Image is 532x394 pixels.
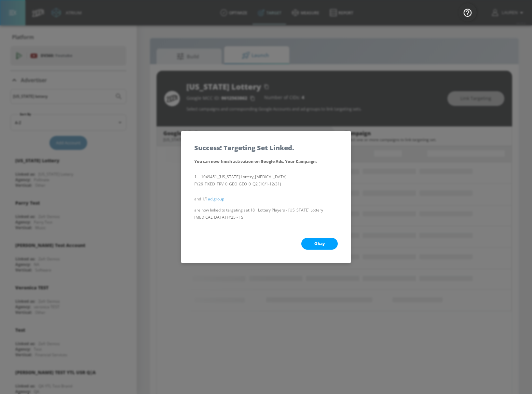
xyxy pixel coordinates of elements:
span: Okay [314,241,325,246]
button: Okay [301,238,338,250]
a: ad group [208,196,224,202]
p: and 1/1 [194,196,338,203]
h5: Success! Targeting Set Linked. [194,144,294,151]
li: --1049451_[US_STATE] Lottery_[MEDICAL_DATA] FY26_FIXED_TRV_0_GEO_GEO_0_Q2 (10/1-12/31) [194,173,338,188]
p: You can now finish activation on Google Ads. Your Campaign : [194,158,338,166]
button: Open Resource Center [458,3,477,22]
p: are now linked to targeting set: 18+ Lottery Players - [US_STATE] Lottery [MEDICAL_DATA] FY25 - TS [194,207,338,221]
